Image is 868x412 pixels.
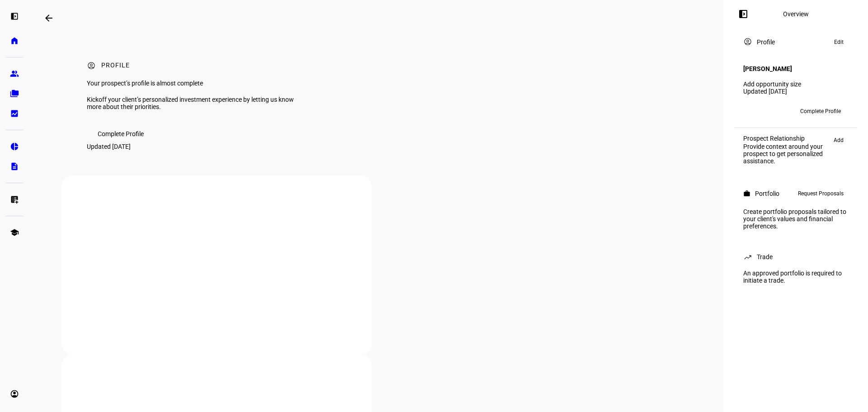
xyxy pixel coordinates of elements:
[743,190,750,197] mat-icon: work
[5,85,24,103] a: folder_copy
[743,188,848,199] eth-panel-overview-card-header: Portfolio
[10,89,19,98] eth-mat-symbol: folder_copy
[743,81,801,88] a: Add opportunity size
[743,252,752,261] mat-icon: trending_up
[743,135,829,142] div: Prospect Relationship
[834,135,844,146] span: Add
[98,125,144,143] span: Complete Profile
[793,188,848,199] button: Request Proposals
[5,104,24,123] a: bid_landscape
[87,61,96,70] mat-icon: account_circle
[793,104,848,118] button: Complete Profile
[757,38,775,46] div: Profile
[10,389,19,398] eth-mat-symbol: account_circle
[10,69,19,78] eth-mat-symbol: group
[738,204,854,233] div: Create portfolio proposals tailored to your client's values and financial preferences.
[743,88,848,95] div: Updated [DATE]
[757,253,773,260] div: Trade
[5,32,24,50] a: home
[87,96,309,110] div: Kickoff your client’s personalized investment experience by letting us know more about their prio...
[87,80,309,87] div: Your prospect’s profile is almost complete
[743,37,752,46] mat-icon: account_circle
[743,143,829,165] div: Provide context around your prospect to get personalized assistance.
[10,142,19,151] eth-mat-symbol: pie_chart
[798,188,844,199] span: Request Proposals
[738,266,854,288] div: An approved portfolio is required to initiate a trade.
[743,65,792,72] h4: [PERSON_NAME]
[746,108,755,114] span: MD
[743,251,848,262] eth-panel-overview-card-header: Trade
[10,36,19,45] eth-mat-symbol: home
[5,157,24,175] a: description
[101,62,130,71] div: Profile
[10,109,19,118] eth-mat-symbol: bid_landscape
[87,143,131,150] div: Updated [DATE]
[738,9,749,19] mat-icon: left_panel_open
[5,137,24,156] a: pie_chart
[830,37,848,47] button: Edit
[87,125,155,143] button: Complete Profile
[10,228,19,237] eth-mat-symbol: school
[800,104,841,118] span: Complete Profile
[755,190,779,197] div: Portfolio
[5,65,24,83] a: group
[10,12,19,21] eth-mat-symbol: left_panel_open
[783,10,809,18] div: Overview
[10,162,19,171] eth-mat-symbol: description
[43,13,54,24] mat-icon: arrow_backwards
[743,37,848,47] eth-panel-overview-card-header: Profile
[834,37,844,47] span: Edit
[10,195,19,204] eth-mat-symbol: list_alt_add
[829,135,848,146] button: Add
